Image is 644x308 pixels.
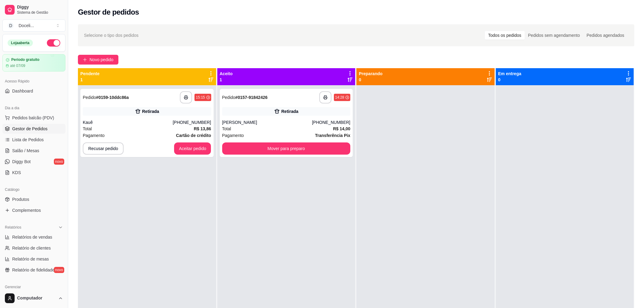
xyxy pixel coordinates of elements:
span: Relatórios de vendas [12,234,52,240]
article: Período gratuito [11,58,40,62]
a: Relatório de clientes [2,243,65,253]
p: 1 [80,77,100,83]
div: 15:15 [196,95,205,100]
p: Em entrega [498,71,521,77]
button: Pedidos balcão (PDV) [2,113,65,123]
span: Computador [17,296,56,301]
strong: # 0157-91842426 [235,95,268,100]
p: Aceito [220,71,233,77]
div: [PHONE_NUMBER] [173,119,211,125]
a: Lista de Pedidos [2,135,65,145]
span: Relatórios [5,225,21,230]
div: Kauê [83,119,173,125]
span: Gestor de Pedidos [12,126,47,132]
a: Produtos [2,194,65,204]
span: Pagamento [83,132,105,139]
span: Relatório de fidelidade [12,267,54,273]
span: Lista de Pedidos [12,137,44,143]
p: Preparando [359,71,383,77]
a: Relatórios de vendas [2,232,65,242]
strong: # 0159-10ddc86a [96,95,129,100]
strong: Transferência Pix [315,133,350,138]
span: plus [83,58,87,62]
p: Pendente [80,71,100,77]
span: Total [83,125,92,132]
span: Complementos [12,207,41,213]
div: Todos os pedidos [485,31,525,40]
span: Diggy [17,5,63,10]
button: Alterar Status [47,39,60,47]
span: Sistema de Gestão [17,10,63,15]
span: Pedidos balcão (PDV) [12,115,54,121]
p: 0 [498,77,521,83]
a: Relatório de mesas [2,254,65,264]
h2: Gestor de pedidos [78,7,139,17]
div: Pedidos agendados [583,31,628,40]
button: Novo pedido [78,55,118,65]
span: Relatório de clientes [12,245,51,251]
div: Pedidos sem agendamento [525,31,583,40]
span: Novo pedido [89,56,114,63]
span: Pagamento [222,132,244,139]
span: KDS [12,170,21,176]
span: Diggy Bot [12,159,31,165]
strong: Cartão de crédito [176,133,211,138]
p: 0 [359,77,383,83]
div: 14:28 [335,95,344,100]
a: Complementos [2,205,65,215]
div: Loja aberta [8,40,33,46]
span: Pedido [83,95,96,100]
a: Relatório de fidelidadenovo [2,265,65,275]
div: [PERSON_NAME] [222,119,312,125]
a: Gestor de Pedidos [2,124,65,134]
div: Retirada [142,108,159,114]
article: até 07/09 [10,63,25,68]
button: Aceitar pedido [174,142,211,155]
a: Dashboard [2,86,65,96]
div: Retirada [281,108,298,114]
span: Relatório de mesas [12,256,49,262]
button: Mover para preparo [222,142,351,155]
strong: R$ 14,00 [333,126,350,131]
a: KDS [2,168,65,177]
span: Pedido [222,95,236,100]
span: Salão / Mesas [12,148,39,154]
span: D [8,23,14,29]
button: Select a team [2,19,65,32]
div: Acesso Rápido [2,76,65,86]
div: Gerenciar [2,282,65,292]
div: [PHONE_NUMBER] [312,119,350,125]
button: Computador [2,291,65,306]
a: DiggySistema de Gestão [2,2,65,17]
div: Catálogo [2,185,65,194]
strong: R$ 13,86 [194,126,211,131]
a: Diggy Botnovo [2,157,65,166]
a: Período gratuitoaté 07/09 [2,54,65,72]
div: Doceli ... [19,23,34,29]
a: Salão / Mesas [2,146,65,156]
span: Dashboard [12,88,33,94]
span: Produtos [12,196,29,202]
p: 1 [220,77,233,83]
button: Recusar pedido [83,142,124,155]
span: Total [222,125,231,132]
div: Dia a dia [2,103,65,113]
span: Selecione o tipo dos pedidos [84,32,138,39]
